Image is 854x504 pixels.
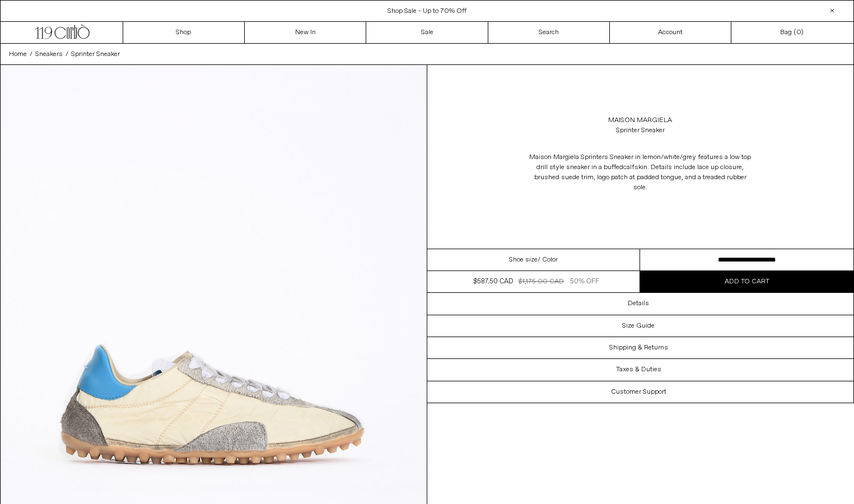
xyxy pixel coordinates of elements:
[123,22,245,43] a: Shop
[519,277,564,287] div: $1,175.00 CAD
[796,28,801,37] span: 0
[609,344,668,352] h3: Shipping & Returns
[388,7,466,16] a: Shop Sale - Up to 70% Off
[366,22,488,43] a: Sale
[9,49,27,59] a: Home
[71,50,120,59] span: Sprinter Sneaker
[616,125,665,136] div: Sprinter Sneaker
[9,50,27,59] span: Home
[473,277,513,287] div: $587.50 CAD
[731,22,853,43] a: Bag ()
[30,49,32,59] span: /
[640,271,853,292] button: Add to cart
[608,115,672,125] a: Maison Margiela
[529,153,751,172] span: Maison Margiela Sprinters Sneaker in lemon/white/grey features a low top drill style sneaker in a...
[245,22,366,43] a: New In
[538,255,558,265] span: / Color
[628,300,649,307] h3: Details
[725,277,769,286] span: Add to cart
[534,163,746,192] span: calfskin. Details include lace up closure, brushed suede trim, logo patch at padded tongue, and a...
[488,22,610,43] a: Search
[610,22,731,43] a: Account
[509,255,538,265] span: Shoe size
[611,388,666,396] h3: Customer Support
[35,50,63,59] span: Sneakers
[622,322,655,330] h3: Size Guide
[616,366,661,374] h3: Taxes & Duties
[570,277,599,287] div: 50% OFF
[71,49,120,59] a: Sprinter Sneaker
[796,27,804,38] span: )
[66,49,68,59] span: /
[35,49,63,59] a: Sneakers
